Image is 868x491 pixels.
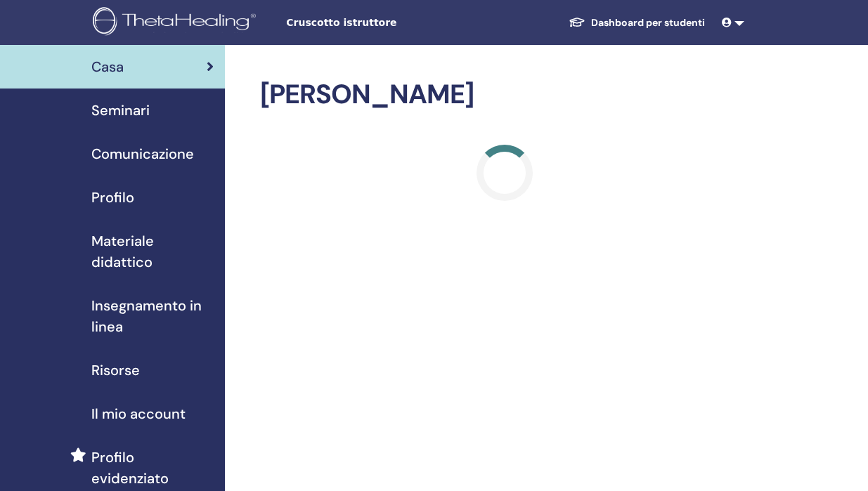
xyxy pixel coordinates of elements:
[91,403,186,424] span: Il mio account
[93,7,261,39] img: logo.png
[91,187,134,208] span: Profilo
[91,447,214,489] span: Profilo evidenziato
[569,16,585,28] img: graduation-cap-white.svg
[91,56,124,77] span: Casa
[91,143,194,164] span: Comunicazione
[557,10,716,36] a: Dashboard per studenti
[260,79,749,111] h2: [PERSON_NAME]
[91,295,214,337] span: Insegnamento in linea
[91,230,214,273] span: Materiale didattico
[91,100,150,121] span: Seminari
[91,360,140,381] span: Risorse
[286,15,497,30] span: Cruscotto istruttore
